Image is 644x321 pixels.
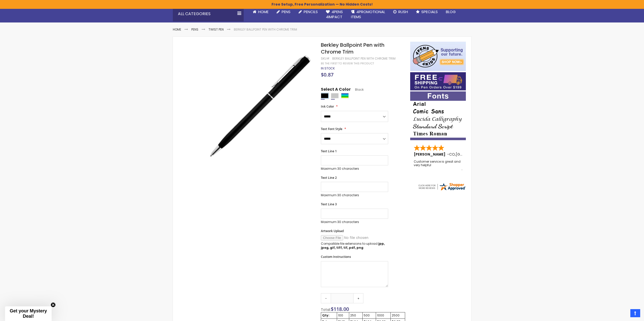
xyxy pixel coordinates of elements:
span: Select A Color [321,87,351,93]
div: 1000 [377,313,389,317]
span: Text Font Style [321,127,342,131]
span: Text Line 2 [321,176,337,180]
strong: Qty: [322,313,329,317]
a: Blog [442,6,460,17]
span: 118.00 [334,306,349,312]
span: In stock [321,66,335,70]
a: Rush [389,6,412,17]
div: All Categories [173,6,244,21]
p: Maximum 30 characters [321,220,388,224]
span: $0.87 [321,71,334,78]
div: Berkley Ballpoint Pen with Chrome Trim [332,57,396,61]
p: Maximum 30 characters [321,167,388,171]
a: Home [249,6,273,17]
span: Pencils [304,9,318,14]
img: 4pens 4 kids [410,42,466,71]
span: Blog [446,9,456,14]
span: Text Line 1 [321,149,337,153]
a: Top [630,309,640,317]
img: berkley_chrome_side_black_1_1.jpg [199,49,314,164]
a: + [353,293,363,303]
p: Maximum 30 characters [321,193,388,197]
a: 4PROMOTIONALITEMS [347,6,389,23]
div: Customer service is great and very helpful [414,160,463,171]
span: Get your Mystery Deal! [10,308,47,319]
p: Compatible file extensions to upload: [321,242,388,250]
a: Pencils [295,6,322,17]
div: 500 [364,313,375,317]
div: 100 [338,313,348,317]
span: Artwork Upload [321,229,344,233]
span: Home [258,9,268,14]
div: Silver [331,93,339,98]
a: - [321,293,331,303]
span: 4Pens 4impact [326,9,343,19]
strong: jpp, jpeg, gif, tiff, tif, pdf, png [321,241,385,250]
a: Be the first to review this product [321,62,374,65]
div: 250 [350,313,361,317]
span: Pens [282,9,290,14]
li: Berkley Ballpoint Pen with Chrome Trim [234,28,297,32]
span: CO [449,152,455,157]
div: Black [321,93,328,98]
span: [GEOGRAPHIC_DATA] [456,152,493,157]
span: - , [447,152,493,157]
span: 4PROMOTIONAL ITEMS [351,9,385,19]
span: Black [351,87,364,92]
a: Home [173,27,181,32]
span: Text Line 3 [321,202,337,206]
img: 4pens.com widget logo [418,182,466,191]
img: Free shipping on orders over $199 [410,72,466,90]
a: Pens [273,6,295,17]
span: Berkley Ballpoint Pen with Chrome Trim [321,41,384,55]
a: Twist Pen [209,27,224,32]
strong: SKU [321,56,330,61]
img: font-personalization-examples [410,91,466,140]
div: Get your Mystery Deal!Close teaser [5,306,52,321]
div: Assorted [341,93,349,98]
a: Pens [191,27,198,32]
a: 4Pens4impact [322,6,347,23]
span: Specials [421,9,438,14]
a: 4pens.com certificate URL [418,188,466,192]
span: [PERSON_NAME] [414,152,447,157]
span: Custom Instructions [321,255,351,259]
span: Rush [398,9,408,14]
div: Availability [321,66,335,70]
span: Total: [321,307,331,312]
span: $ [331,306,349,312]
span: Ink Color [321,104,334,109]
div: 2500 [392,313,404,317]
a: Specials [412,6,442,17]
button: Close teaser [51,302,56,307]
